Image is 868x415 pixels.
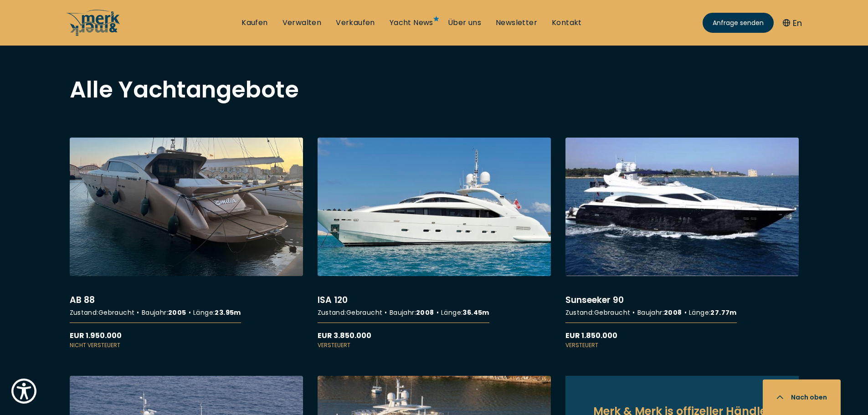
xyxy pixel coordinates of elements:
a: Verkaufen [336,18,375,28]
a: Verwalten [282,18,322,28]
a: Newsletter [496,18,537,28]
a: Yacht News [390,18,433,28]
button: En [783,17,802,29]
a: Kontakt [552,18,582,28]
button: Nach oben [763,379,841,415]
a: Über uns [448,18,481,28]
h2: Alle Yachtangebote [70,78,799,101]
button: Show Accessibility Preferences [9,376,39,406]
a: More details aboutISA 120 [318,138,551,349]
span: Anfrage senden [713,18,764,28]
a: More details aboutSunseeker 90 [565,138,799,349]
a: Anfrage senden [703,13,774,33]
a: Kaufen [241,18,267,28]
a: More details aboutAB 88 [70,138,303,349]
